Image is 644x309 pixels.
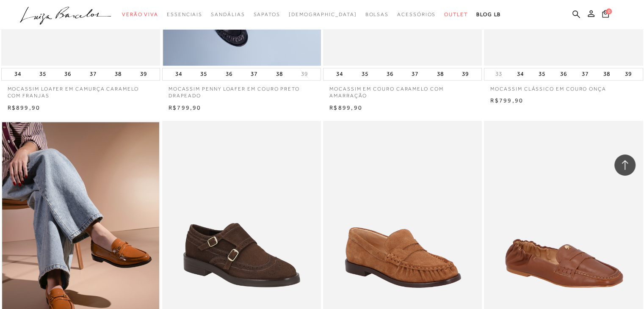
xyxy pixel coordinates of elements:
span: R$899,90 [8,104,41,111]
button: 36 [62,68,74,80]
span: Verão Viva [122,11,158,17]
span: Bolsas [365,11,389,17]
span: Outlet [444,11,468,17]
button: 36 [223,68,235,80]
button: 37 [409,68,421,80]
button: 35 [37,68,49,80]
button: 39 [299,70,310,78]
span: Sapatos [253,11,280,17]
button: 34 [173,68,185,80]
span: 0 [606,8,612,14]
button: 38 [601,68,613,80]
span: Acessórios [397,11,436,17]
button: 38 [434,68,446,80]
button: 34 [514,68,526,80]
a: MOCASSIM PENNY LOAFER EM COURO PRETO DRAPEADO [162,80,321,100]
button: 33 [493,70,505,78]
button: 39 [622,68,634,80]
button: 37 [87,68,99,80]
span: R$899,90 [329,104,362,111]
a: categoryNavScreenReaderText [365,7,389,22]
a: categoryNavScreenReaderText [211,7,245,22]
button: 37 [248,68,260,80]
a: categoryNavScreenReaderText [122,7,158,22]
span: Essenciais [167,11,202,17]
button: 39 [138,68,149,80]
button: 38 [112,68,124,80]
a: categoryNavScreenReaderText [444,7,468,22]
a: categoryNavScreenReaderText [167,7,202,22]
button: 35 [359,68,371,80]
button: 35 [198,68,210,80]
button: 0 [600,9,611,21]
button: 37 [579,68,591,80]
a: categoryNavScreenReaderText [397,7,436,22]
button: 39 [459,68,471,80]
button: 35 [536,68,548,80]
a: noSubCategoriesText [289,7,357,22]
span: [DEMOGRAPHIC_DATA] [289,11,357,17]
button: 36 [384,68,396,80]
a: MOCASSIM CLÁSSICO EM COURO ONÇA [484,80,643,93]
span: R$799,90 [490,97,523,104]
button: 38 [273,68,285,80]
a: MOCASSIM EM COURO CARAMELO COM AMARRAÇÃO [323,80,482,100]
span: Sandálias [211,11,245,17]
button: 34 [12,68,24,80]
span: BLOG LB [476,11,501,17]
button: 34 [334,68,345,80]
span: R$799,90 [169,104,202,111]
a: categoryNavScreenReaderText [253,7,280,22]
button: 36 [558,68,569,80]
a: MOCASSIM LOAFER EM CAMURÇA CARAMELO COM FRANJAS [1,80,160,100]
a: BLOG LB [476,7,501,22]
